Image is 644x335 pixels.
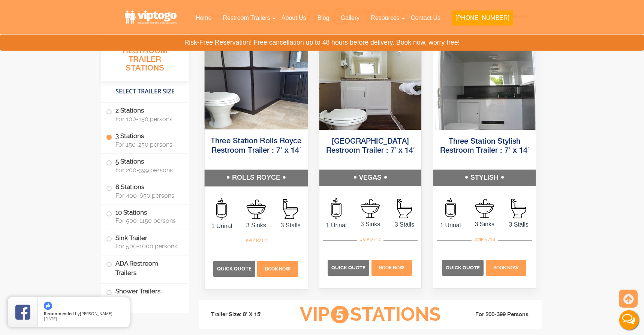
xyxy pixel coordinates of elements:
div: #VIP V714 [357,235,383,245]
a: Resources [365,10,405,26]
a: Book Now [485,264,527,270]
h5: ROLLS ROYCE [205,170,308,186]
a: [PHONE_NUMBER] [446,10,519,30]
span: For 500-1000 persons [115,243,180,250]
img: an icon of sink [475,199,494,218]
h3: All Portable Restroom Trailer Stations [101,36,189,81]
a: Book Now [370,264,413,270]
span: 3 Sinks [239,221,273,230]
div: #VIP R714 [243,235,270,245]
span: For 150-250 persons [115,141,180,148]
button: Live Chat [614,305,644,335]
label: Shower Trailers [106,284,184,300]
span: [PERSON_NAME] [80,311,112,316]
span: For 100-150 persons [115,116,180,123]
span: by [44,311,124,317]
span: Recommended [44,311,74,316]
h5: VEGAS [319,170,422,186]
li: Trailer Size: 8' X 15' [204,303,288,326]
a: About Us [276,10,312,26]
span: 1 Urinal [205,221,239,230]
a: [GEOGRAPHIC_DATA] Restroom Trailer : 7′ x 14′ [326,138,415,155]
img: an icon of stall [283,199,298,219]
span: 1 Urinal [319,221,353,230]
span: For 200-399 persons [115,167,180,174]
span: Book Now [265,266,291,271]
a: Three Station Rolls Royce Restroom Trailer : 7′ x 14′ [211,137,301,154]
span: 3 Stalls [502,220,536,229]
label: 8 Stations [106,179,184,203]
span: Quick Quote [331,265,365,270]
span: 1 Urinal [433,221,467,230]
a: Quick Quote [328,264,370,270]
img: an icon of stall [511,199,526,218]
a: Restroom Trailers [217,10,276,26]
img: thumbs up icon [44,302,52,310]
img: an icon of sink [247,199,266,219]
label: 5 Stations [106,154,184,177]
span: 3 Stalls [387,220,421,229]
span: For 400-650 persons [115,192,180,199]
img: an icon of urinal [445,198,456,219]
h5: STYLISH [433,170,536,186]
button: [PHONE_NUMBER] [452,11,513,26]
img: an icon of urinal [331,198,341,219]
span: [DATE] [44,316,57,321]
span: 3 Sinks [353,220,388,229]
div: #VIP S714 [472,235,498,245]
img: an icon of urinal [216,198,227,219]
label: 3 Stations [106,128,184,152]
a: Quick Quote [213,265,256,271]
span: For 500-1150 persons [115,217,180,224]
a: Three Station Stylish Restroom Trailer : 7′ x 14′ [440,138,529,155]
a: Quick Quote [442,264,485,270]
img: Side view of three station restroom trailer with three separate doors with signs [319,44,422,130]
img: an icon of sink [361,199,380,218]
a: Contact Us [405,10,446,26]
span: Quick Quote [446,265,480,270]
label: 2 Stations [106,103,184,126]
li: For 200-399 Persons [452,310,536,319]
label: ADA Restroom Trailers [106,255,184,281]
span: Book Now [379,265,404,270]
span: 5 [331,306,349,323]
a: Gallery [335,10,365,26]
img: Review Rating [15,305,30,320]
span: 3 Sinks [467,220,502,229]
a: Book Now [256,265,299,271]
span: Quick Quote [217,266,252,271]
a: Blog [312,10,335,26]
span: Book Now [493,265,519,270]
img: Side view of three station restroom trailer with three separate doors with signs [433,44,536,130]
label: 10 Stations [106,205,184,228]
img: Side view of three station restroom trailer with three separate doors with signs [205,42,308,129]
h4: Select Trailer Size [101,84,189,99]
label: Sink Trailer [106,230,184,253]
a: Home [190,10,217,26]
h3: VIP Stations [288,304,452,325]
span: 3 Stalls [273,221,308,230]
img: an icon of stall [397,199,412,218]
